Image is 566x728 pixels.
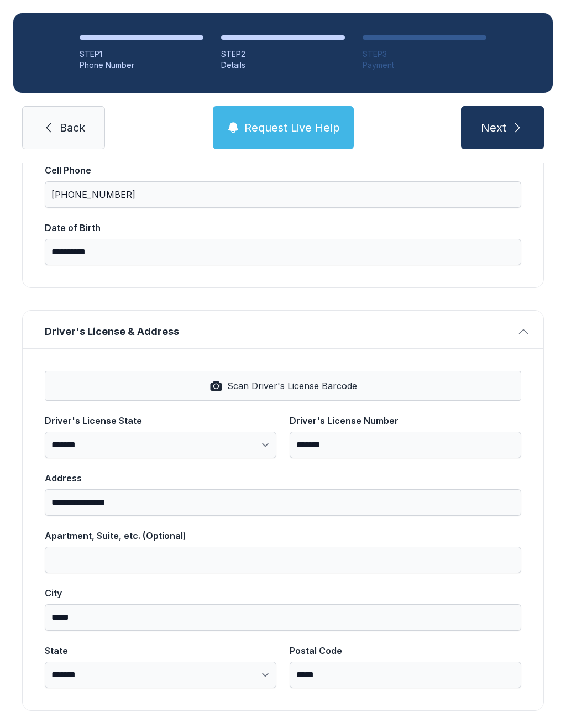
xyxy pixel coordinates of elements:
[45,181,521,208] input: Cell Phone
[227,379,357,392] span: Scan Driver's License Barcode
[45,472,521,485] div: Address
[45,164,521,177] div: Cell Phone
[244,120,340,135] span: Request Live Help
[45,586,521,600] div: City
[363,49,486,60] div: STEP 3
[481,120,506,135] span: Next
[363,60,486,71] div: Payment
[290,432,521,458] input: Driver's License Number
[45,432,276,458] select: Driver's License State
[290,644,521,657] div: Postal Code
[45,239,521,265] input: Date of Birth
[45,221,521,234] div: Date of Birth
[23,311,543,348] button: Driver's License & Address
[290,662,521,688] input: Postal Code
[290,414,521,427] div: Driver's License Number
[45,644,276,657] div: State
[45,604,521,631] input: City
[45,547,521,573] input: Apartment, Suite, etc. (Optional)
[45,414,276,427] div: Driver's License State
[45,529,521,542] div: Apartment, Suite, etc. (Optional)
[80,60,203,71] div: Phone Number
[45,324,512,339] span: Driver's License & Address
[45,662,276,688] select: State
[60,120,85,135] span: Back
[45,489,521,516] input: Address
[221,60,345,71] div: Details
[221,49,345,60] div: STEP 2
[80,49,203,60] div: STEP 1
